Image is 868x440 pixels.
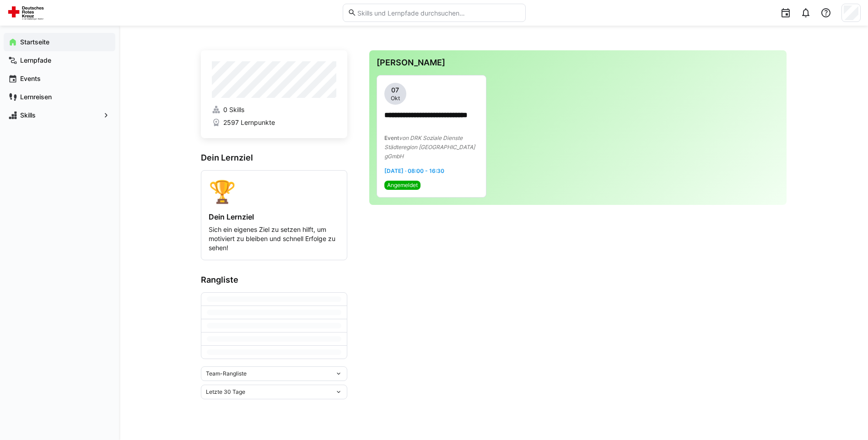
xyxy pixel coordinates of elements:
span: 2597 Lernpunkte [223,118,275,127]
span: von DRK Soziale Dienste Städteregion [GEOGRAPHIC_DATA] gGmbH [384,134,475,160]
h3: Dein Lernziel [201,153,347,163]
h3: Rangliste [201,275,347,285]
a: 0 Skills [212,105,336,114]
span: 0 Skills [223,105,244,114]
span: [DATE] · 08:00 - 16:30 [384,167,444,174]
span: Team-Rangliste [206,370,247,377]
span: 07 [391,86,399,95]
span: Okt [391,95,400,102]
div: 🏆 [209,178,340,205]
span: Letzte 30 Tage [206,388,245,396]
input: Skills und Lernpfade durchsuchen… [356,9,520,17]
h4: Dein Lernziel [209,212,340,221]
p: Sich ein eigenes Ziel zu setzen hilft, um motiviert zu bleiben und schnell Erfolge zu sehen! [209,225,340,252]
h3: [PERSON_NAME] [377,58,779,68]
span: Angemeldet [387,182,418,189]
span: Event [384,134,399,141]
